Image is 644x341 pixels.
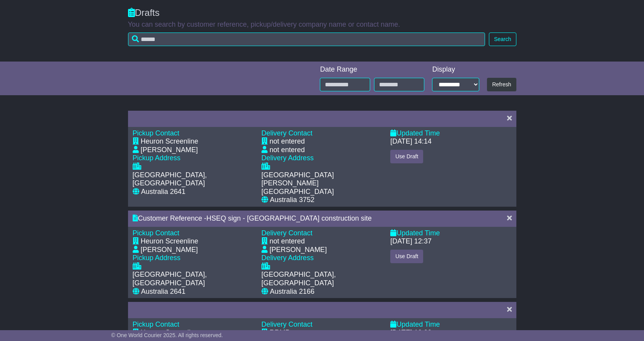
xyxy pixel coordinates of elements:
div: Australia 2641 [141,288,186,296]
div: [DATE] 14:14 [390,137,432,146]
div: Heuron Screenline [141,237,198,246]
div: Australia 2641 [141,188,186,196]
div: Australia 2166 [270,288,314,296]
p: You can search by customer reference, pickup/delivery company name or contact name. [128,21,516,29]
div: [PERSON_NAME] [270,246,327,254]
span: Delivery Contact [261,229,313,237]
div: Date Range [320,65,424,74]
div: not entered [270,146,305,154]
div: not entered [270,137,305,146]
span: HSEQ sign - [GEOGRAPHIC_DATA] construction site [207,214,372,222]
span: Pickup Address [133,154,181,162]
div: [DATE] 10:02 [390,329,432,337]
div: Display [432,65,479,74]
div: [PERSON_NAME] [141,246,198,254]
span: Delivery Address [261,254,314,262]
div: [GEOGRAPHIC_DATA], [GEOGRAPHIC_DATA] [261,271,383,287]
div: Customer Reference - [133,214,499,223]
button: Search [489,33,516,46]
div: Heuron Screenline [141,329,198,337]
span: Pickup Contact [133,320,179,328]
span: Pickup Contact [133,129,179,137]
div: Heuron Screenline [141,137,198,146]
div: RRMP [270,329,290,337]
div: [GEOGRAPHIC_DATA], [GEOGRAPHIC_DATA] [133,271,254,287]
div: [GEOGRAPHIC_DATA], [GEOGRAPHIC_DATA] [133,171,254,188]
span: © One World Courier 2025. All rights reserved. [111,332,223,338]
div: Updated Time [390,229,511,238]
button: Use Draft [390,150,423,163]
div: [DATE] 12:37 [390,237,432,246]
div: not entered [270,237,305,246]
span: Delivery Contact [261,129,313,137]
button: Use Draft [390,250,423,263]
span: Pickup Contact [133,229,179,237]
div: [GEOGRAPHIC_DATA][PERSON_NAME][GEOGRAPHIC_DATA] [261,171,383,196]
div: Updated Time [390,129,511,138]
div: Australia 3752 [270,196,314,204]
button: Refresh [487,78,516,91]
div: [PERSON_NAME] [141,146,198,154]
div: Updated Time [390,320,511,329]
span: Delivery Address [261,154,314,162]
div: Drafts [128,7,516,19]
span: Delivery Contact [261,320,313,328]
span: Pickup Address [133,254,181,262]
